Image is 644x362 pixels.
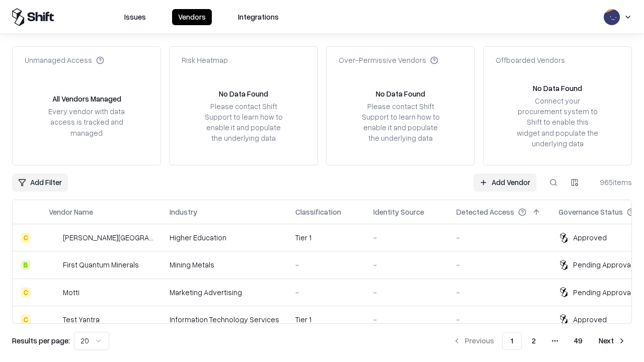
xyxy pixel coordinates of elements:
[573,259,632,270] div: Pending Approval
[339,55,438,65] div: Over-Permissive Vendors
[524,332,544,350] button: 2
[573,287,632,298] div: Pending Approval
[593,332,632,350] button: Next
[592,177,632,188] div: 965 items
[170,259,279,270] div: Mining Metals
[202,101,285,144] div: Please contact Shift Support to learn how to enable it and populate the underlying data
[170,287,279,298] div: Marketing Advertising
[502,332,522,350] button: 1
[63,232,153,243] div: [PERSON_NAME][GEOGRAPHIC_DATA]
[516,96,599,149] div: Connect your procurement system to Shift to enable this widget and populate the underlying data
[21,287,31,297] div: C
[49,314,59,324] img: Test Yantra
[182,55,228,65] div: Risk Heatmap
[373,259,440,270] div: -
[49,233,59,243] img: Reichman University
[573,314,607,325] div: Approved
[295,232,357,243] div: Tier 1
[295,287,357,298] div: -
[295,314,357,325] div: Tier 1
[376,88,425,99] div: No Data Found
[63,314,100,325] div: Test Yantra
[456,287,542,298] div: -
[456,207,514,217] div: Detected Access
[219,88,268,99] div: No Data Found
[21,260,31,270] div: B
[359,101,442,144] div: Please contact Shift Support to learn how to enable it and populate the underlying data
[566,332,591,350] button: 49
[45,106,128,138] div: Every vendor with data access is tracked and managed
[63,287,79,298] div: Motti
[170,314,279,325] div: Information Technology Services
[49,260,59,270] img: First Quantum Minerals
[558,207,623,217] div: Governance Status
[25,55,104,65] div: Unmanaged Access
[473,173,536,192] a: Add Vendor
[456,259,542,270] div: -
[295,207,341,217] div: Classification
[170,207,197,217] div: Industry
[573,232,607,243] div: Approved
[533,83,582,94] div: No Data Found
[21,314,31,324] div: C
[118,9,152,25] button: Issues
[373,287,440,298] div: -
[447,332,632,350] nav: pagination
[52,94,121,104] div: All Vendors Managed
[456,232,542,243] div: -
[170,232,279,243] div: Higher Education
[49,207,93,217] div: Vendor Name
[63,259,139,270] div: First Quantum Minerals
[12,335,70,346] p: Results per page:
[232,9,285,25] button: Integrations
[373,207,424,217] div: Identity Source
[496,55,565,65] div: Offboarded Vendors
[49,287,59,297] img: Motti
[456,314,542,325] div: -
[373,232,440,243] div: -
[172,9,212,25] button: Vendors
[21,233,31,243] div: C
[295,259,357,270] div: -
[373,314,440,325] div: -
[12,173,68,192] button: Add Filter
